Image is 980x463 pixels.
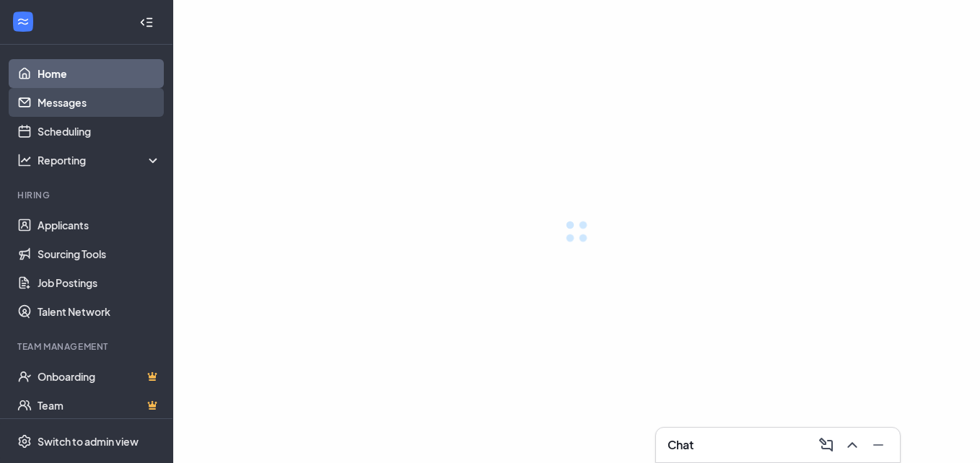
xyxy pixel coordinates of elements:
a: TeamCrown [38,391,161,420]
a: Applicants [38,211,161,239]
a: Talent Network [38,297,161,326]
svg: ComposeMessage [818,436,835,454]
h3: Chat [668,437,694,453]
svg: Minimize [870,436,887,454]
a: OnboardingCrown [38,362,161,391]
svg: Settings [17,434,32,449]
svg: WorkstreamLogo [16,14,30,29]
svg: ChevronUp [844,436,861,454]
div: Reporting [38,153,162,167]
a: Home [38,59,161,88]
a: Job Postings [38,268,161,297]
svg: Analysis [17,153,32,167]
a: Scheduling [38,117,161,146]
div: Team Management [17,340,158,353]
svg: Collapse [139,15,154,30]
button: ChevronUp [839,433,862,457]
a: Messages [38,88,161,117]
a: Sourcing Tools [38,239,161,268]
div: Hiring [17,189,158,201]
div: Switch to admin view [38,434,139,449]
button: ComposeMessage [813,433,836,457]
button: Minimize [865,433,888,457]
